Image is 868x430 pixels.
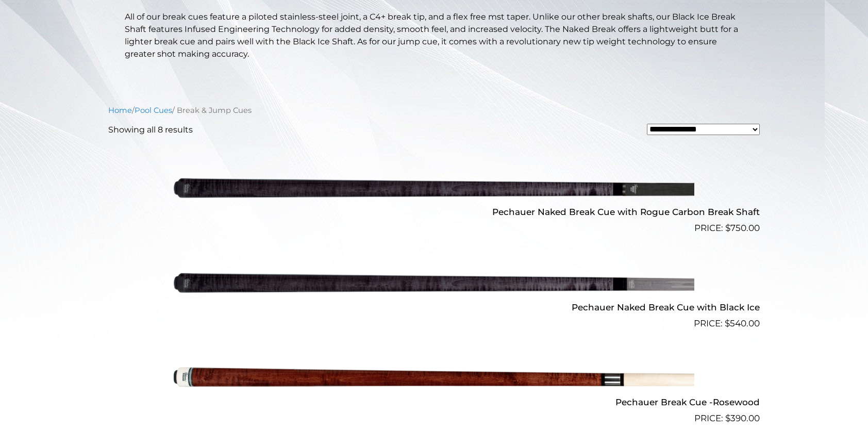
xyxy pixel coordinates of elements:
[108,297,760,317] h2: Pechauer Naked Break Cue with Black Ice
[135,106,172,115] a: Pool Cues
[174,335,694,421] img: Pechauer Break Cue -Rosewood
[725,318,760,328] bdi: 540.00
[647,124,760,135] select: Shop order
[108,239,760,330] a: Pechauer Naked Break Cue with Black Ice $540.00
[725,223,730,233] span: $
[108,144,760,235] a: Pechauer Naked Break Cue with Rogue Carbon Break Shaft $750.00
[108,105,760,116] nav: Breadcrumb
[125,11,743,60] p: All of our break cues feature a piloted stainless-steel joint, a C4+ break tip, and a flex free m...
[725,223,760,233] bdi: 750.00
[725,413,730,423] span: $
[108,124,193,136] p: Showing all 8 results
[725,318,730,328] span: $
[174,239,694,326] img: Pechauer Naked Break Cue with Black Ice
[108,203,760,222] h2: Pechauer Naked Break Cue with Rogue Carbon Break Shaft
[108,106,132,115] a: Home
[108,393,760,412] h2: Pechauer Break Cue -Rosewood
[108,335,760,425] a: Pechauer Break Cue -Rosewood $390.00
[725,413,760,423] bdi: 390.00
[174,144,694,231] img: Pechauer Naked Break Cue with Rogue Carbon Break Shaft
